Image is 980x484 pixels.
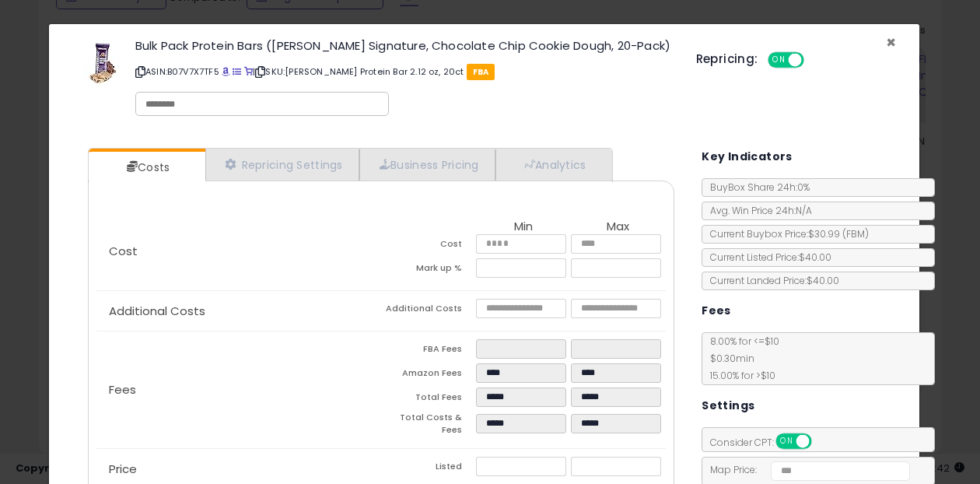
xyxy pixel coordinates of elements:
span: OFF [801,54,826,67]
span: Current Listed Price: $40.00 [702,251,831,264]
span: ( FBM ) [842,227,869,240]
span: Map Price: [702,463,910,476]
a: Your listing only [244,65,253,78]
span: 15.00 % for > $10 [702,369,775,382]
span: × [886,31,896,54]
td: Mark up % [381,258,476,282]
td: Total Fees [381,388,476,412]
th: Min [476,220,571,234]
span: Current Buybox Price: [702,227,869,240]
span: FBA [467,64,495,80]
span: ON [769,54,789,67]
span: OFF [810,435,835,448]
a: All offer listings [233,65,241,78]
a: Business Pricing [359,149,495,181]
a: BuyBox page [222,65,230,78]
td: Additional Costs [381,299,476,323]
p: Price [96,463,381,475]
span: Current Landed Price: $40.00 [702,274,839,287]
h3: Bulk Pack Protein Bars ([PERSON_NAME] Signature, Chocolate Chip Cookie Dough, 20-Pack) [135,40,673,51]
img: 41lBwLdB2nL._SL60_.jpg [84,40,121,86]
h5: Fees [702,301,731,321]
th: Max [571,220,666,234]
span: ON [777,435,796,448]
td: FBA Fees [381,339,476,363]
p: ASIN: B07V7X7TF5 | SKU: [PERSON_NAME] Protein Bar 2.12 oz, 20ct [135,59,673,84]
span: $0.30 min [702,352,754,365]
p: Additional Costs [96,305,381,317]
span: 8.00 % for <= $10 [702,335,779,382]
span: $30.99 [808,227,869,240]
h5: Settings [702,396,754,416]
a: Analytics [495,149,611,181]
span: Avg. Win Price 24h: N/A [702,204,812,217]
h5: Key Indicators [702,147,793,167]
p: Cost [96,245,381,258]
td: Cost [381,234,476,258]
h5: Repricing: [696,53,758,65]
td: Total Costs & Fees [381,412,476,440]
span: Consider CPT: [702,436,832,449]
td: Listed [381,457,476,481]
span: BuyBox Share 24h: 0% [702,181,810,194]
p: Fees [96,384,381,396]
td: Amazon Fees [381,363,476,388]
a: Repricing Settings [205,149,359,181]
a: Costs [89,152,204,183]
